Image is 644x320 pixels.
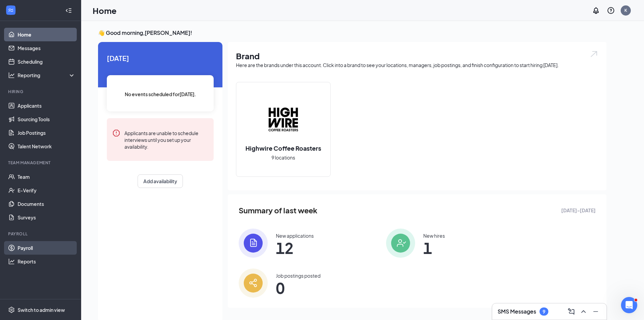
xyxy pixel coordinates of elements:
[8,72,15,79] svg: Analysis
[18,211,75,224] a: Surveys
[236,50,598,62] h1: Brand
[112,129,120,137] svg: Error
[276,282,320,294] span: 0
[18,126,75,140] a: Job Postings
[590,50,598,58] img: open.6027fd2a22e1237b5b06.svg
[125,90,196,98] span: No events scheduled for [DATE] .
[18,41,75,55] a: Messages
[8,306,15,313] svg: Settings
[561,207,596,214] span: [DATE] - [DATE]
[592,6,600,15] svg: Notifications
[18,241,75,255] a: Payroll
[423,242,445,254] span: 1
[18,184,75,197] a: E-Verify
[7,7,14,14] svg: WorkstreamLogo
[18,112,75,126] a: Sourcing Tools
[566,306,577,317] button: ComposeMessage
[262,98,305,141] img: Highwire Coffee Roasters
[18,72,76,79] div: Reporting
[567,307,575,316] svg: ComposeMessage
[18,28,75,41] a: Home
[607,6,615,15] svg: QuestionInfo
[138,174,183,188] button: Add availability
[18,197,75,211] a: Documents
[65,7,72,14] svg: Collapse
[590,306,601,317] button: Minimize
[124,129,208,150] div: Applicants are unable to schedule interviews until you set up your availability.
[98,29,606,37] h3: 👋 Good morning, [PERSON_NAME] !
[239,144,328,152] h2: Highwire Coffee Roasters
[543,309,545,315] div: 9
[578,306,589,317] button: ChevronUp
[8,89,74,94] div: Hiring
[18,99,75,112] a: Applicants
[93,5,117,16] h1: Home
[236,62,598,68] div: Here are the brands under this account. Click into a brand to see your locations, managers, job p...
[8,160,74,166] div: Team Management
[498,308,536,315] h3: SMS Messages
[18,55,75,68] a: Scheduling
[621,297,637,313] iframe: Intercom live chat
[592,307,600,316] svg: Minimize
[18,306,65,313] div: Switch to admin view
[276,272,320,279] div: Job postings posted
[271,154,295,161] span: 9 locations
[579,307,588,316] svg: ChevronUp
[18,140,75,153] a: Talent Network
[423,232,445,239] div: New hires
[8,231,74,237] div: Payroll
[276,242,314,254] span: 12
[107,53,214,63] span: [DATE]
[18,255,75,268] a: Reports
[18,170,75,184] a: Team
[276,232,314,239] div: New applications
[239,269,268,298] img: icon
[239,229,268,258] img: icon
[239,205,317,216] span: Summary of last week
[624,7,627,13] div: K
[386,229,415,258] img: icon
